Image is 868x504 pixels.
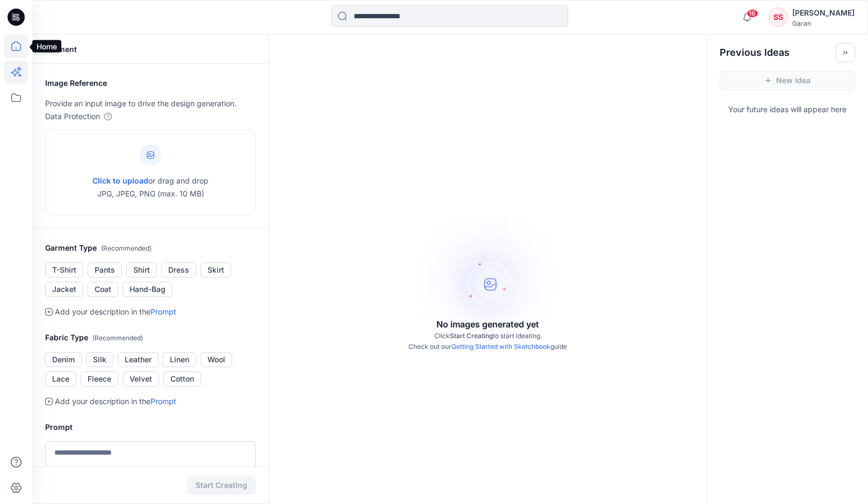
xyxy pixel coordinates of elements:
[792,6,855,19] div: [PERSON_NAME]
[92,176,148,185] span: Click to upload
[92,174,209,200] p: or drag and drop JPG, JPEG, PNG (max. 10 MB)
[55,395,176,408] p: Add your description in the
[45,97,256,110] p: Provide an input image to drive the design generation.
[150,307,176,316] a: Prompt
[81,371,118,386] button: Fleece
[163,371,201,386] button: Cotton
[45,77,256,90] h2: Image Reference
[45,421,256,434] h2: Prompt
[118,352,159,367] button: Leather
[45,262,83,277] button: T-Shirt
[45,331,256,345] h2: Fabric Type
[88,282,118,297] button: Coat
[150,397,176,406] a: Prompt
[747,9,758,18] span: 16
[92,334,143,342] span: ( Recommended )
[86,352,113,367] button: Silk
[123,282,173,297] button: Hand-Bag
[123,371,159,386] button: Velvet
[200,352,232,367] button: Wool
[45,352,82,367] button: Denim
[45,371,76,386] button: Lace
[720,46,790,59] h2: Previous Ideas
[45,282,83,297] button: Jacket
[707,99,868,116] p: Your future ideas will appear here
[792,19,855,27] div: Garan
[450,332,493,340] span: Start Creating
[436,318,539,331] p: No images generated yet
[126,262,157,277] button: Shirt
[769,8,788,27] div: SS
[88,262,122,277] button: Pants
[836,43,855,62] button: Toggle idea bar
[45,242,256,255] h2: Garment Type
[408,331,567,352] p: Click to start ideating. Check out our guide
[451,342,550,350] a: Getting Started with Sketchbook
[101,244,152,252] span: ( Recommended )
[45,110,100,123] p: Data Protection
[55,305,176,318] p: Add your description in the
[161,262,196,277] button: Dress
[163,352,196,367] button: Linen
[200,262,231,277] button: Skirt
